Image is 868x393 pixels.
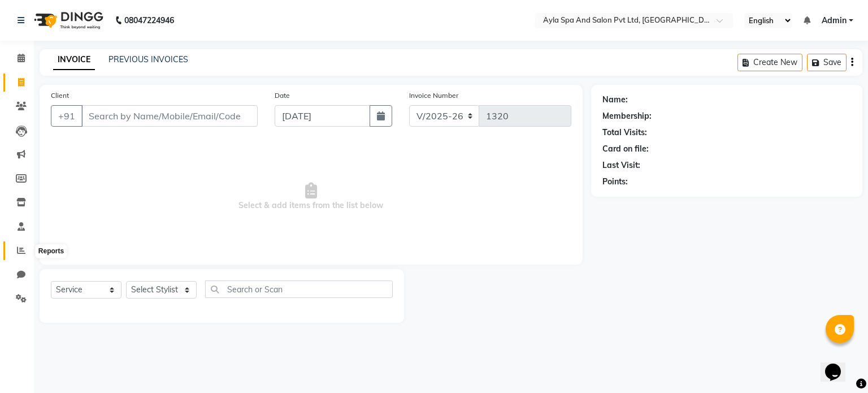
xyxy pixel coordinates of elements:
[29,5,106,36] img: logo
[36,245,67,258] div: Reports
[108,54,188,64] a: PREVIOUS INVOICES
[602,159,640,171] div: Last Visit:
[602,110,652,122] div: Membership:
[51,90,69,101] label: Client
[409,90,458,101] label: Invoice Number
[602,143,649,155] div: Card on file:
[737,54,802,71] button: Create New
[51,140,571,253] span: Select & add items from the list below
[602,176,628,188] div: Points:
[822,15,847,27] span: Admin
[53,50,95,70] a: INVOICE
[602,127,647,139] div: Total Visits:
[205,280,393,298] input: Search or Scan
[275,90,290,101] label: Date
[821,348,857,382] iframe: chat widget
[51,105,83,127] button: +91
[602,94,628,106] div: Name:
[81,105,258,127] input: Search by Name/Mobile/Email/Code
[124,5,174,36] b: 08047224946
[807,54,847,71] button: Save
